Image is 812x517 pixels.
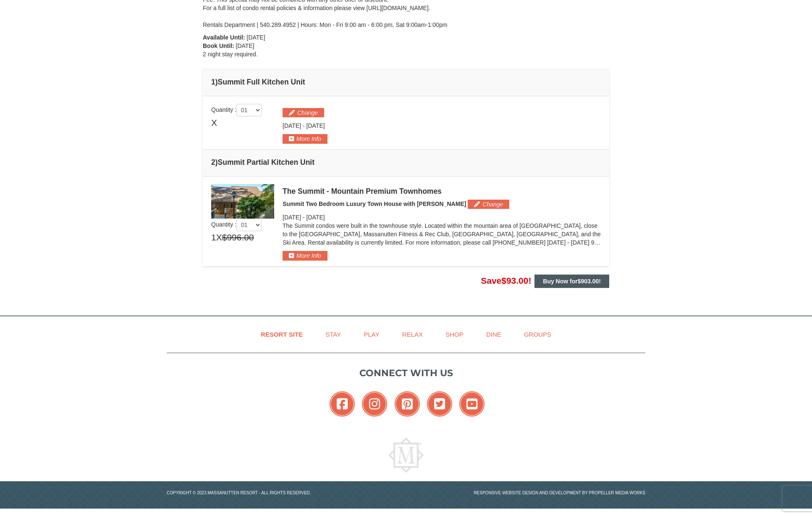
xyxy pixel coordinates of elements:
p: The Summit condos were built in the townhouse style. Located within the mountain area of [GEOGRAP... [283,222,601,247]
span: X [216,231,222,244]
a: Groups [513,325,562,344]
button: More Info [283,251,327,260]
span: Quantity : [211,221,262,228]
span: - [303,122,305,129]
p: Connect with us [167,366,645,380]
strong: Buy Now for ! [543,278,601,285]
span: [DATE] [247,34,265,41]
strong: Available Until: [203,34,245,41]
img: 19219034-1-0eee7e00.jpg [211,184,274,219]
h4: 2 Summit Partial Kitchen Unit [211,158,601,166]
span: $903.00 [578,278,599,285]
span: Save ! [481,276,531,285]
span: [DATE] [306,122,325,129]
strong: Book Until: [203,42,234,49]
span: ) [215,78,218,86]
button: More Info [283,134,327,143]
span: X [211,116,217,129]
span: [DATE] [283,122,301,129]
span: [DATE] [283,214,301,221]
span: $996.00 [222,231,254,244]
a: Stay [315,325,351,344]
span: 1 [211,231,216,244]
h4: 1 Summit Full Kitchen Unit [211,78,601,86]
span: ) [215,158,218,166]
p: Copyright © 2023 Massanutten Resort - All Rights Reserved. [160,490,406,496]
a: Resort Site [250,325,313,344]
button: Change [283,108,324,117]
span: 2 night stay required. [203,51,258,58]
div: The Summit - Mountain Premium Townhomes [283,187,601,195]
a: Responsive website design and development by Propeller Media Works [474,491,645,495]
span: Quantity : [211,106,262,113]
span: $93.00 [501,276,528,285]
span: [DATE] [306,214,325,221]
a: Play [353,325,390,344]
span: - [303,214,305,221]
span: [DATE] [236,42,254,49]
a: Shop [435,325,474,344]
img: Massanutten Resort Logo [388,438,424,473]
a: Dine [476,325,512,344]
span: Summit Two Bedroom Luxury Town House with [PERSON_NAME] [283,200,466,207]
a: Relax [392,325,433,344]
button: Buy Now for$903.00! [534,274,609,288]
button: Change [468,200,509,209]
